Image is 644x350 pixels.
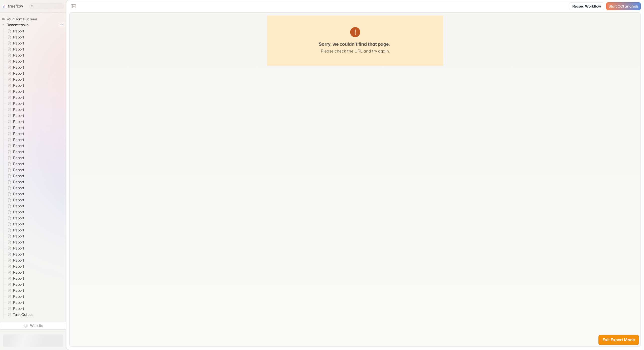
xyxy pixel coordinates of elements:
[12,246,26,251] span: Report
[12,300,26,305] span: Report
[12,89,26,94] span: Report
[569,2,604,10] a: Record Workflow
[12,101,26,106] span: Report
[12,294,26,299] span: Report
[4,293,26,299] a: Report
[4,203,26,209] a: Report
[12,318,34,323] span: Task Output
[4,197,26,203] a: Report
[606,2,641,10] a: Start COI analysis
[4,76,26,82] a: Report
[12,185,26,190] span: Report
[4,215,26,221] a: Report
[4,257,26,263] a: Report
[12,161,26,166] span: Report
[8,3,23,9] p: freeflow
[12,282,26,287] span: Report
[12,95,26,100] span: Report
[58,22,66,28] span: 74
[4,306,26,312] a: Report
[12,149,26,154] span: Report
[12,35,26,40] span: Report
[12,41,26,46] span: Report
[12,222,26,227] span: Report
[4,137,26,143] a: Report
[4,167,26,173] a: Report
[4,221,26,227] a: Report
[4,161,26,167] a: Report
[6,17,38,22] span: Your Home Screen
[4,70,26,76] a: Report
[4,28,26,34] a: Report
[4,155,26,161] a: Report
[12,131,26,136] span: Report
[69,2,77,10] button: Close the sidebar
[4,143,26,149] a: Report
[4,94,26,101] a: Report
[4,58,26,64] a: Report
[609,4,638,9] span: Start COI analysis
[4,269,26,275] a: Report
[12,240,26,245] span: Report
[12,107,26,112] span: Report
[319,41,390,47] div: Sorry, we couldn't find that page.
[12,252,26,257] span: Report
[598,335,639,345] button: Exit Expert Mode
[4,227,26,233] a: Report
[12,234,26,239] span: Report
[12,167,26,172] span: Report
[12,119,26,124] span: Report
[4,101,26,107] a: Report
[6,22,30,27] span: Recent tasks
[4,179,26,185] a: Report
[4,173,26,179] a: Report
[4,239,26,245] a: Report
[4,318,35,324] a: Task Output
[4,88,26,94] a: Report
[4,251,26,257] a: Report
[12,216,26,221] span: Report
[4,107,26,113] a: Report
[4,34,26,40] a: Report
[12,191,26,196] span: Report
[12,179,26,184] span: Report
[4,52,26,58] a: Report
[12,197,26,203] span: Report
[12,306,26,311] span: Report
[4,40,26,46] a: Report
[4,245,26,251] a: Report
[4,185,26,191] a: Report
[4,46,26,52] a: Report
[12,264,26,269] span: Report
[12,71,26,76] span: Report
[2,22,30,28] button: Recent tasks
[12,65,26,70] span: Report
[12,210,26,215] span: Report
[12,228,26,233] span: Report
[4,209,26,215] a: Report
[12,173,26,178] span: Report
[12,59,26,64] span: Report
[12,47,26,52] span: Report
[12,258,26,263] span: Report
[4,119,26,125] a: Report
[4,233,26,239] a: Report
[4,125,26,131] a: Report
[4,64,26,70] a: Report
[4,113,26,119] a: Report
[4,275,26,281] a: Report
[12,83,26,88] span: Report
[2,3,23,9] a: freeflow
[12,312,34,317] span: Task Output
[12,204,26,209] span: Report
[4,82,26,88] a: Report
[4,191,26,197] a: Report
[4,149,26,155] a: Report
[4,312,35,318] a: Task Output
[12,125,26,130] span: Report
[12,137,26,142] span: Report
[12,143,26,148] span: Report
[12,276,26,281] span: Report
[12,29,26,34] span: Report
[321,48,390,54] div: Please check the URL and try again.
